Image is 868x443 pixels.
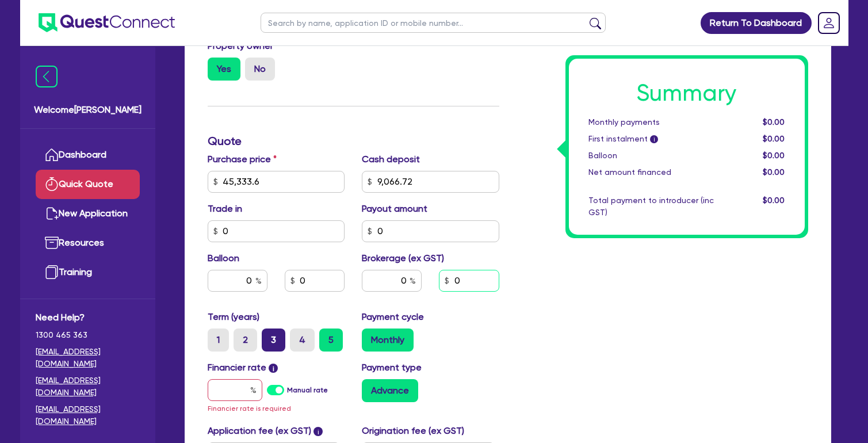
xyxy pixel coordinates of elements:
label: Payout amount [362,202,427,216]
img: new-application [45,207,59,220]
span: $0.00 [763,117,785,127]
img: resources [45,236,59,250]
a: Quick Quote [36,170,140,199]
div: Monthly payments [580,116,722,128]
img: quick-quote [45,177,59,191]
a: [EMAIL_ADDRESS][DOMAIN_NAME] [36,346,140,370]
span: i [650,136,658,144]
img: training [45,265,59,279]
label: Cash deposit [362,152,420,166]
span: $0.00 [763,134,785,143]
label: 3 [262,329,285,352]
a: Dashboard [36,140,140,170]
span: i [269,364,278,373]
h1: Summary [588,79,785,107]
label: 5 [319,329,343,352]
span: i [313,427,323,436]
img: icon-menu-close [36,66,58,87]
label: Payment cycle [362,310,424,324]
label: Financier rate [208,361,278,375]
a: Resources [36,228,140,258]
a: [EMAIL_ADDRESS][DOMAIN_NAME] [36,403,140,427]
label: 4 [290,329,315,352]
span: Financier rate is required [208,404,291,413]
label: Balloon [208,251,239,265]
input: Search by name, application ID or mobile number... [261,13,606,33]
h3: Quote [208,134,499,148]
label: Brokerage (ex GST) [362,251,444,265]
label: Application fee (ex GST) [208,424,311,438]
label: Purchase price [208,152,277,166]
span: $0.00 [763,167,785,177]
span: $0.00 [763,151,785,160]
label: Monthly [362,329,414,352]
div: Net amount financed [580,166,722,178]
label: Manual rate [287,385,328,395]
a: Return To Dashboard [701,12,812,34]
span: 1300 465 363 [36,329,140,341]
span: Welcome [PERSON_NAME] [34,103,142,117]
div: First instalment [580,133,722,145]
label: 1 [208,329,229,352]
label: Trade in [208,202,242,216]
img: quest-connect-logo-blue [39,13,175,32]
div: Total payment to introducer (inc GST) [580,194,722,219]
div: Balloon [580,150,722,162]
label: Yes [208,58,240,81]
label: Origination fee (ex GST) [362,424,464,438]
span: $0.00 [763,196,785,205]
label: Payment type [362,361,422,375]
label: 2 [234,329,257,352]
a: [EMAIL_ADDRESS][DOMAIN_NAME] [36,375,140,399]
label: Term (years) [208,310,259,324]
span: Need Help? [36,311,140,324]
a: Dropdown toggle [814,8,844,38]
label: No [245,58,275,81]
a: Training [36,258,140,287]
a: New Application [36,199,140,228]
label: Advance [362,379,418,402]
